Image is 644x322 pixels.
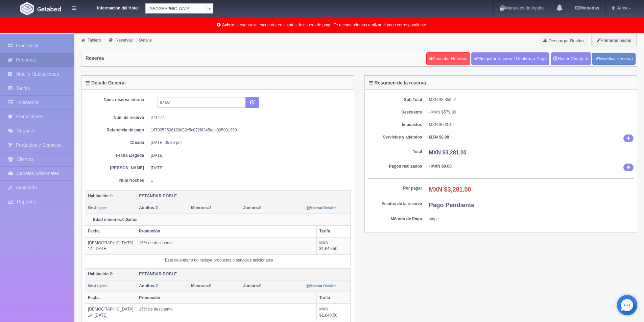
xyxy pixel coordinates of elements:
dt: Impuestos [368,122,422,128]
span: 0 [243,205,261,210]
td: 15% de descuento [136,304,316,321]
a: [GEOGRAPHIC_DATA] [145,3,213,14]
th: Fecha [85,226,136,237]
dd: MXN $3,359.51 [429,97,634,103]
b: 0,0 [122,217,128,222]
strong: Adultos: [139,205,156,210]
b: - MXN $0.00 [429,164,452,169]
dt: Núm Noches [90,178,144,183]
span: [GEOGRAPHIC_DATA] [148,4,204,14]
td: MXN $1,640.50 [316,304,350,321]
th: Promoción [136,292,316,304]
small: Mostrar Detalle [307,206,336,210]
th: Tarifa [316,226,350,237]
th: ESTÁNDAR DOBLE [136,268,350,280]
span: Alice [615,5,627,10]
th: Promoción [136,226,316,237]
span: 2 [139,205,158,210]
dt: Pagos realizados [368,164,422,169]
li: Detalle [135,37,153,43]
b: Habitación 2: [88,272,113,276]
div: - MXN $579.00 [429,109,634,115]
dt: Información del Hotel [85,3,139,11]
dd: [DATE] 05:30 pm [151,140,345,146]
dt: Servicios y adendos [368,134,422,140]
b: MXN $3,281.00 [429,186,471,193]
a: Reservas [116,38,133,43]
a: Cancelar Reserva [426,52,470,65]
dt: Núm. reserva interna [90,97,144,103]
dt: Descuento [368,109,422,115]
th: ESTÁNDAR DOBLE [136,190,350,202]
td: * Este calendario no incluye productos o servicios adicionales [85,254,351,266]
dd: stripe [429,216,634,222]
h4: Reserva [86,56,104,61]
b: Aviso: [222,23,234,27]
dt: Sub Total [368,97,422,103]
a: Mostrar Detalle [307,283,336,288]
small: Sin Asignar [88,284,107,288]
dd: [DATE] [151,153,345,158]
dt: Creada [90,140,144,146]
strong: Juniors: [243,205,259,210]
button: Primeros pasos [591,34,637,47]
dt: [PERSON_NAME] [90,165,144,171]
td: [DEMOGRAPHIC_DATA] 14, [DATE] [85,237,136,254]
strong: Menores: [191,205,209,210]
span: 0 [243,283,261,288]
strong: Adultos: [139,283,156,288]
dd: 1670053506183ff32c5c072f8345ddc895001998 [151,127,345,133]
span: 0 [191,283,211,288]
dd: 1 [151,178,345,183]
a: Descargar Recibo [539,34,588,47]
a: Tablero [88,38,101,43]
span: 2 [191,205,211,210]
dd: MXN $500.49 [429,122,634,128]
img: Getabed [37,6,61,11]
b: Monedas [575,5,599,10]
b: MXN $0.00 [429,135,449,140]
b: Pago Pendiente [429,202,475,208]
small: Sin Asignar [88,206,107,210]
dt: Fecha Llegada [90,153,144,158]
a: Mostrar Detalle [307,205,336,210]
small: Mostrar Detalle [307,284,336,288]
a: Hacer Check-In [551,52,591,65]
dd: 271477 [151,115,345,121]
span: 2 [139,283,158,288]
dt: Total [368,149,422,155]
dd: [DATE] [151,165,345,171]
div: Edad menores: años [88,217,348,223]
b: MXN $3,281.00 [429,150,467,155]
td: 15% de descuento [136,237,316,254]
a: Finiquitar reserva / Confirmar Pago [471,52,549,65]
strong: Menores: [191,283,209,288]
th: Fecha [85,292,136,304]
b: Habitación 1: [88,194,113,198]
th: Tarifa [316,292,350,304]
td: MXN $1,640.50 [316,237,350,254]
strong: Juniors: [243,283,259,288]
dt: Método de Pago [368,216,422,222]
dt: Referencia de pago [90,127,144,133]
td: [DEMOGRAPHIC_DATA] 14, [DATE] [85,304,136,321]
dt: Por pagar [368,185,422,191]
h4: Detalle General [86,80,126,85]
dt: Núm de reserva [90,115,144,121]
img: Getabed [20,2,34,15]
a: Modificar reserva [592,53,636,65]
dt: Estatus de la reserva [368,201,422,207]
h4: Resumen de la reserva [369,80,426,85]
